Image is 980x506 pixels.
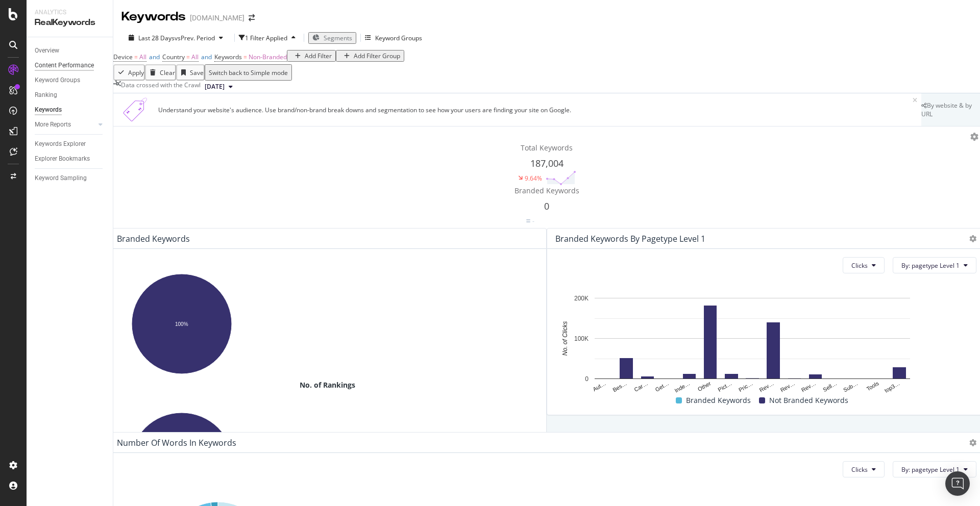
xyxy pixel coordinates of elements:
span: Not Branded Keywords [769,394,848,407]
text: No. of Clicks [561,321,569,356]
span: Branded Keywords [514,186,579,195]
button: Clicks [843,257,885,273]
a: Keywords Explorer [35,139,106,149]
span: Last 28 Days [138,34,175,42]
div: Keywords [35,105,62,115]
div: arrow-right-arrow-left [249,14,255,21]
button: Save [176,64,205,81]
a: More Reports [35,119,95,130]
div: Keyword Groups [35,75,80,86]
button: [DATE] [201,81,237,93]
div: - [532,217,534,225]
div: Content Performance [35,60,94,71]
text: 100% [175,321,188,327]
button: Segments [308,32,356,44]
a: Keywords [35,105,106,115]
span: All [191,53,199,61]
div: 9.64% [525,174,542,183]
span: Non-Branded [249,53,287,61]
a: Keyword Groups [35,75,106,86]
div: Ranking [35,90,57,100]
button: Apply [113,64,145,81]
span: Clicks [851,261,868,270]
div: No. of Rankings [117,380,538,390]
button: Add Filter Group [336,50,404,62]
div: Clear [160,68,175,77]
div: RealKeywords [35,17,105,29]
div: Open Intercom Messenger [945,471,970,496]
div: Keywords Explorer [35,139,86,149]
div: Number Of Words In Keywords [117,438,236,448]
button: Clicks [843,461,885,477]
span: Total Keywords [521,143,573,153]
span: Segments [324,34,352,42]
svg: A chart. [555,293,950,394]
button: Add Filter [287,50,336,62]
button: Last 28 DaysvsPrev. Period [121,33,230,43]
span: = [186,53,190,61]
div: Explorer Bookmarks [35,154,90,164]
div: legacy label [921,101,980,118]
div: Overview [35,45,59,56]
div: Understand your website's audience. Use brand/non-brand break downs and segmentation to see how y... [158,106,913,114]
div: 1 Filter Applied [245,34,287,42]
a: Ranking [35,90,106,100]
div: Branded Keywords By pagetype Level 1 [555,234,705,244]
span: Device [113,53,133,61]
div: Switch back to Simple mode [209,68,288,77]
span: By website & by URL [921,101,972,118]
a: Explorer Bookmarks [35,154,106,164]
span: By: pagetype Level 1 [901,465,960,474]
span: = [243,53,247,61]
span: Keywords [214,53,242,61]
button: 1 Filter Applied [239,30,300,46]
text: 100K [574,335,589,342]
button: Keyword Groups [365,30,422,46]
span: = [134,53,138,61]
img: Equal [526,219,530,222]
div: Add Filter [305,52,332,60]
button: Clear [145,64,176,81]
span: 187,004 [530,157,563,169]
div: Apply [128,68,144,77]
span: Branded Keywords [686,394,751,407]
span: Clicks [851,465,868,474]
span: 2025 Aug. 14th [205,82,225,91]
span: 0 [544,200,549,212]
span: All [139,53,146,61]
svg: A chart. [117,268,246,380]
div: Save [190,68,204,77]
div: Branded Keywords [117,234,190,244]
span: By: pagetype Level 1 [901,261,960,270]
text: 200K [574,295,589,302]
button: By: pagetype Level 1 [893,257,976,273]
a: Keyword Sampling [35,173,106,184]
span: and [149,53,160,61]
button: By: pagetype Level 1 [893,461,976,477]
div: Analytics [35,8,105,17]
span: and [201,53,212,61]
a: Overview [35,45,106,56]
div: Data crossed with the Crawl [121,81,201,93]
div: More Reports [35,119,71,130]
div: [DOMAIN_NAME] [190,13,244,23]
text: Other [697,380,712,392]
text: Tools [865,380,880,392]
img: Xn5yXbTLC6GvtKIoinKAiP4Hm0QJ922KvQwAAAAASUVORK5CYII= [117,97,154,122]
div: Keyword Groups [375,34,422,42]
span: vs Prev. Period [175,34,215,42]
span: Country [162,53,185,61]
text: 0 [585,375,589,383]
div: Keyword Sampling [35,173,87,184]
button: Switch back to Simple mode [205,64,292,81]
div: Add Filter Group [354,52,400,60]
div: Keywords [121,8,186,26]
svg: 0 [546,213,576,229]
a: Content Performance [35,60,106,71]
